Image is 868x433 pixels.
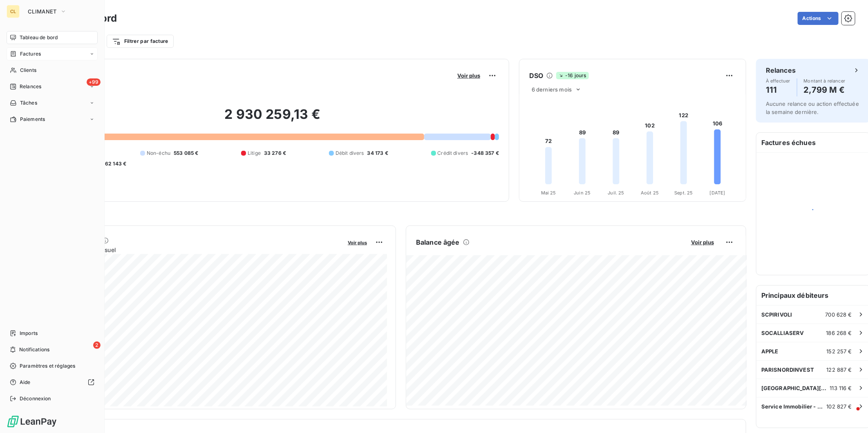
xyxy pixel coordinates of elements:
span: +99 [87,78,101,86]
span: Débit divers [336,150,364,157]
span: APPLE [761,348,779,355]
span: Tableau de bord [20,34,58,41]
span: Relances [20,83,41,90]
span: -62 143 € [103,160,126,167]
img: Logo LeanPay [7,415,57,428]
span: [GEOGRAPHIC_DATA][PERSON_NAME] INVEST HOTELS [761,385,830,391]
button: Filtrer par facture [107,35,174,48]
span: Non-échu [147,150,170,157]
span: 122 887 € [827,366,852,373]
span: Voir plus [457,72,480,79]
span: Voir plus [691,239,714,246]
tspan: [DATE] [710,190,725,196]
h4: 2,799 M € [804,83,846,96]
span: Clients [20,67,36,74]
span: PARISNORDINVEST [761,366,814,373]
span: À effectuer [766,78,790,83]
button: Voir plus [689,239,716,246]
span: 2 [93,341,101,349]
span: Aide [20,379,31,386]
span: 33 276 € [264,150,286,157]
span: Chiffre d'affaires mensuel [46,246,342,254]
span: Notifications [19,346,49,353]
span: SOCALLIASERV [761,330,804,336]
span: 186 268 € [826,330,852,336]
span: 102 827 € [827,403,852,410]
span: Imports [20,330,38,337]
span: Crédit divers [438,150,468,157]
tspan: Juil. 25 [608,190,624,196]
iframe: Intercom live chat [840,405,860,425]
span: Montant à relancer [804,78,846,83]
button: Actions [798,12,839,25]
button: Voir plus [345,239,369,246]
span: 6 derniers mois [532,86,572,93]
span: Service Immobilier - Groupe La Maison [761,403,827,410]
span: 700 628 € [825,311,852,318]
span: Litige [248,150,261,157]
span: -16 jours [556,72,588,79]
tspan: Mai 25 [541,190,556,196]
span: Déconnexion [20,395,51,402]
span: Aucune relance ou action effectuée la semaine dernière. [766,100,859,115]
tspan: Juin 25 [574,190,591,196]
tspan: Août 25 [641,190,659,196]
h2: 2 930 259,13 € [46,106,499,131]
span: Paramètres et réglages [20,362,75,370]
span: -348 357 € [471,150,499,157]
span: Tâches [20,99,37,107]
h4: 111 [766,83,790,96]
span: SCPIRIVOLI [761,311,792,318]
span: Paiements [20,116,45,123]
span: 34 173 € [367,150,388,157]
span: 553 085 € [174,150,198,157]
h6: Relances [766,65,796,75]
h6: DSO [529,71,543,80]
tspan: Sept. 25 [674,190,693,196]
button: Voir plus [455,72,483,79]
span: 152 257 € [827,348,852,355]
span: Voir plus [348,240,367,246]
span: 113 116 € [830,385,852,391]
h6: Balance âgée [416,237,460,247]
div: CL [7,5,20,18]
a: Aide [7,376,98,389]
span: Factures [20,50,41,58]
span: CLIMANET [28,8,57,15]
